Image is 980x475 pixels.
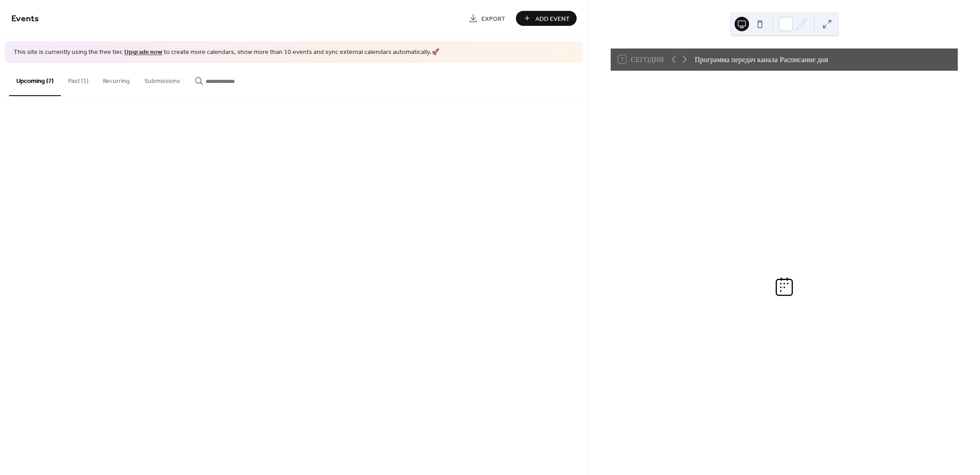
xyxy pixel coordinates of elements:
[516,11,577,26] button: Add Event
[61,63,96,95] button: Past (1)
[535,14,570,24] span: Add Event
[11,10,39,28] span: Events
[124,46,162,58] a: Upgrade now
[9,63,61,96] button: Upcoming (7)
[14,48,439,57] span: This site is currently using the free tier. to create more calendars, show more than 10 events an...
[481,14,505,24] span: Export
[462,11,512,26] a: Export
[695,54,828,65] div: Программа передач канала Расписание дня
[96,63,137,95] button: Recurring
[137,63,187,95] button: Submissions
